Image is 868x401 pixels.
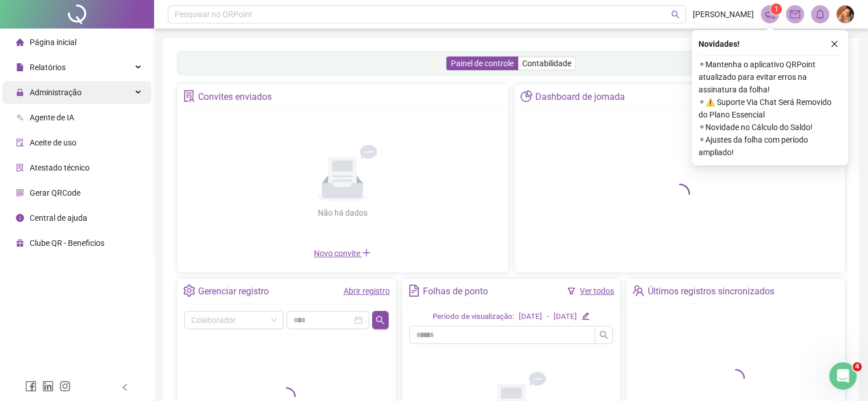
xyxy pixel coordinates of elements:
span: [PERSON_NAME] [693,8,754,21]
span: solution [183,90,195,102]
span: Central de ajuda [30,213,87,222]
div: Folhas de ponto [423,282,488,301]
span: gift [16,239,24,247]
span: audit [16,139,24,147]
span: file-text [408,285,420,297]
span: qrcode [16,189,24,197]
span: left [121,383,129,391]
span: file [16,63,24,71]
span: loading [667,181,692,206]
div: Período de visualização: [433,311,514,323]
span: instagram [59,380,71,392]
span: lock [16,88,24,96]
div: Gerenciar registro [198,282,269,301]
a: Ver todos [580,286,614,295]
div: Dashboard de jornada [535,87,625,107]
span: plus [362,248,371,257]
span: filter [567,287,575,295]
span: Aceite de uso [30,138,76,147]
span: Relatórios [30,63,66,72]
div: Convites enviados [198,87,272,107]
span: ⚬ Mantenha o aplicativo QRPoint atualizado para evitar erros na assinatura da folha! [699,58,841,96]
div: Últimos registros sincronizados [648,282,774,301]
span: Contabilidade [522,59,571,68]
span: facebook [25,380,37,392]
span: search [671,10,680,19]
span: bell [815,9,825,19]
img: 76176 [837,6,854,23]
div: [DATE] [519,311,542,323]
span: Clube QR - Beneficios [30,238,104,248]
sup: 1 [770,3,782,15]
span: linkedin [42,380,54,392]
span: Novo convite [314,249,371,258]
span: Atestado técnico [30,163,90,172]
span: ⚬ Novidade no Cálculo do Saldo! [699,121,841,133]
span: solution [16,164,24,172]
span: pie-chart [520,90,532,102]
div: - [547,311,549,323]
span: Agente de IA [30,113,74,122]
span: 1 [774,5,778,13]
span: notification [765,9,775,19]
span: home [16,38,24,46]
span: edit [582,312,589,319]
span: 4 [853,362,862,371]
span: Novidades ! [699,38,740,50]
span: info-circle [16,214,24,222]
a: Abrir registro [344,286,390,295]
div: [DATE] [554,311,577,323]
div: Não há dados [290,206,395,219]
span: Administração [30,88,82,97]
span: search [599,330,608,339]
span: mail [790,9,800,19]
span: close [830,40,838,48]
span: ⚬ Ajustes da folha com período ampliado! [699,133,841,159]
span: loading [725,367,746,389]
span: Painel de controle [451,59,514,68]
span: setting [183,285,195,297]
span: search [376,315,385,325]
span: Gerar QRCode [30,188,80,197]
iframe: Intercom live chat [829,362,857,390]
span: team [632,285,644,297]
span: Página inicial [30,38,76,47]
span: ⚬ ⚠️ Suporte Via Chat Será Removido do Plano Essencial [699,96,841,121]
